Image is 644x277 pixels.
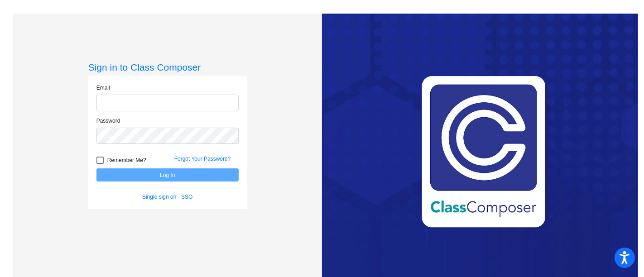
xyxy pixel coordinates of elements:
button: Log In [96,168,239,181]
h3: Sign in to Class Composer [88,62,247,73]
a: Single sign on - SSO [142,194,192,200]
span: Remember Me? [107,155,146,166]
a: Forgot Your Password? [174,156,231,162]
label: Password [96,117,120,125]
label: Email [96,84,110,92]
